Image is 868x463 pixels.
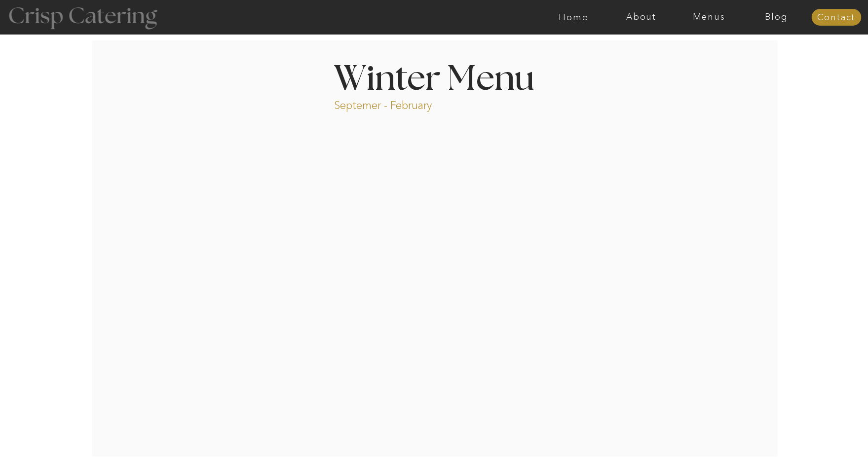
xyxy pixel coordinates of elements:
a: Menus [675,12,743,22]
h1: Winter Menu [297,62,571,91]
p: Septemer - February [334,98,470,109]
a: About [607,12,675,22]
a: Blog [743,12,810,22]
a: Home [540,12,607,22]
a: Contact [811,13,861,23]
